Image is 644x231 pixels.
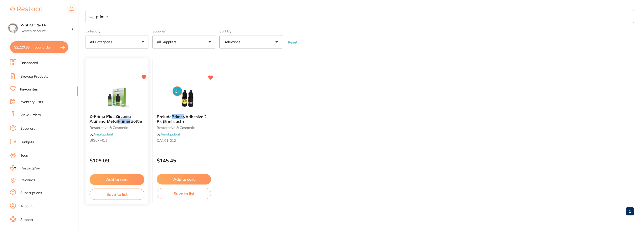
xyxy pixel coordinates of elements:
a: Team [20,153,29,158]
img: Restocq Logo [10,7,42,13]
button: Add to cart [157,174,211,184]
a: Amalgadent [93,132,113,136]
p: $109.09 [90,158,144,164]
a: Browse Products [20,74,48,79]
a: 1 [626,206,634,216]
img: WSDGP Pty Ltd [8,23,18,33]
a: Budgets [20,140,34,145]
img: RestocqPay [10,165,16,171]
b: Z-Prime Plus Zirconia Alumina Metal Primer Bottle [90,114,144,124]
span: RestocqPay [20,166,40,171]
button: All Categories [86,35,148,49]
label: Sort By [219,29,282,33]
button: All Suppliers [152,35,215,49]
button: $2,220.83 in your order [10,41,68,53]
p: $145.45 [157,158,211,163]
button: Relevance [219,35,282,49]
em: Primer [118,119,131,124]
span: Prelude [157,114,172,119]
a: Dashboard [20,61,38,66]
a: Subscriptions [20,191,42,196]
a: Favourites [20,87,38,92]
a: Account [20,204,34,209]
img: Z-Prime Plus Zirconia Alumina Metal Primer Bottle [100,85,133,110]
a: Amalgadent [160,132,180,136]
label: Supplier [152,29,215,33]
p: All Suppliers [157,39,179,44]
label: Category [86,29,148,33]
h4: WSDGP Pty Ltd [21,23,71,28]
p: Switch account [21,29,71,34]
span: /Adhesive 2 Pk (5 ml each) [157,114,207,124]
em: Primer [172,114,184,119]
span: DAN01-012 [157,138,176,143]
input: Search Favourite Products [86,10,634,23]
a: Restocq Logo [10,4,42,15]
b: Prelude Primer/Adhesive 2 Pk (5 ml each) [157,114,211,124]
small: restorative & cosmetic [90,126,144,130]
img: Prelude Primer/Adhesive 2 Pk (5 ml each) [168,85,200,110]
button: Add to cart [90,174,144,185]
button: Save to list [157,188,211,199]
p: Relevance [224,39,243,44]
a: View Orders [20,113,41,118]
span: BIS07-411 [90,138,107,143]
a: RestocqPay [10,165,40,171]
a: Suppliers [20,126,35,131]
span: by [90,132,113,136]
a: Support [20,217,33,222]
button: Reset [286,40,299,44]
span: Z-Prime Plus Zirconia Alumina Metal [90,114,131,124]
p: All Categories [90,39,114,44]
span: by [157,132,180,136]
a: Rewards [20,178,35,183]
a: Inventory Lists [19,100,43,105]
small: restorative & cosmetic [157,126,211,130]
button: Save to list [90,189,144,200]
span: Bottle [131,119,142,124]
